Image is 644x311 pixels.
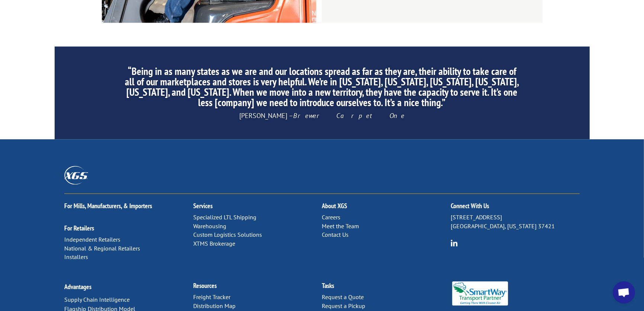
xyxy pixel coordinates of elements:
[64,253,88,261] a: Installers
[193,293,230,301] a: Freight Tracker
[322,222,359,230] a: Meet the Team
[322,202,347,210] a: About XGS
[451,239,458,246] img: group-6
[613,281,635,304] div: Open chat
[193,231,262,238] a: Custom Logistics Solutions
[451,213,580,231] p: [STREET_ADDRESS] [GEOGRAPHIC_DATA], [US_STATE] 37421
[124,66,520,111] h2: “Being in as many states as we are and our locations spread as far as they are, their ability to ...
[193,213,256,221] a: Specialized LTL Shipping
[193,240,235,247] a: XTMS Brokerage
[322,302,365,310] a: Request a Pickup
[64,166,88,184] img: XGS_Logos_ALL_2024_All_White
[239,111,405,120] span: [PERSON_NAME] –
[193,302,236,310] a: Distribution Map
[64,296,130,303] a: Supply Chain Intelligence
[64,202,152,210] a: For Mills, Manufacturers, & Importers
[451,203,580,213] h2: Connect With Us
[322,231,349,238] a: Contact Us
[64,236,120,243] a: Independent Retailers
[322,282,451,293] h2: Tasks
[64,245,140,252] a: National & Regional Retailers
[64,282,91,291] a: Advantages
[193,202,213,210] a: Services
[64,224,94,232] a: For Retailers
[193,281,217,290] a: Resources
[322,293,364,301] a: Request a Quote
[451,281,509,305] img: Smartway_Logo
[193,222,226,230] a: Warehousing
[322,213,340,221] a: Careers
[293,111,405,120] em: Brewer Carpet One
